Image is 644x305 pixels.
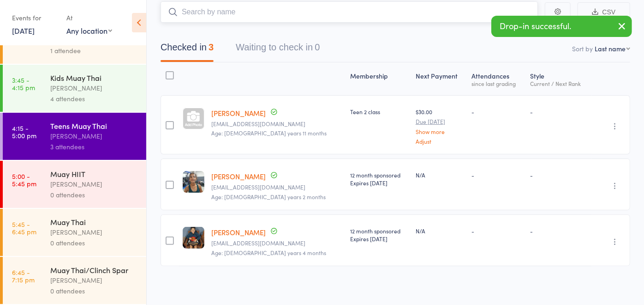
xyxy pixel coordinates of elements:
div: Muay HIIT [50,169,138,179]
button: CSV [578,2,630,22]
span: Age: [DEMOGRAPHIC_DATA] years 4 months [212,249,327,256]
a: Show more [416,128,464,134]
div: Teens Muay Thai [50,121,138,131]
div: 4 attendees [50,93,138,104]
div: - [530,171,589,179]
time: 5:00 - 5:45 pm [12,172,36,187]
div: Expires [DATE] [351,235,408,243]
a: [PERSON_NAME] [212,227,266,237]
div: Events for [12,10,57,25]
div: Membership [347,67,412,91]
div: Atten­dances [468,67,526,91]
div: [PERSON_NAME] [50,131,138,141]
div: Drop-in successful. [491,16,632,37]
div: 12 month sponsored [351,227,408,243]
div: - [471,171,523,179]
div: Muay Thai/Clinch Spar [50,265,138,275]
span: Age: [DEMOGRAPHIC_DATA] years 11 months [212,129,327,137]
div: 3 attendees [50,141,138,152]
div: - [530,108,589,116]
div: 12 month sponsored [351,171,408,187]
img: image1717998214.png [183,227,204,249]
small: aussiekell@hotmail.com [212,121,343,127]
div: N/A [416,171,464,179]
a: 5:45 -6:45 pmMuay Thai[PERSON_NAME]0 attendees [3,209,146,256]
a: [PERSON_NAME] [212,171,266,181]
div: 0 attendees [50,238,138,248]
label: Sort by [572,44,593,53]
div: 3 [209,42,214,52]
a: 6:45 -7:15 pmMuay Thai/Clinch Spar[PERSON_NAME]0 attendees [3,257,146,304]
div: Muay Thai [50,217,138,227]
div: 0 [315,42,320,52]
div: Any location [66,25,112,36]
div: Kids Muay Thai [50,73,138,83]
small: Due [DATE] [416,118,464,125]
img: image1718952293.png [183,171,204,193]
time: 3:45 - 4:15 pm [12,76,35,91]
time: 5:45 - 6:45 pm [12,220,36,235]
div: Teen 2 class [351,108,408,116]
div: [PERSON_NAME] [50,275,138,286]
div: Next Payment [412,67,468,91]
small: ozzydave82@hotmail.com [212,184,343,190]
a: 5:00 -5:45 pmMuay HIIT[PERSON_NAME]0 attendees [3,161,146,208]
div: At [66,10,112,25]
div: [PERSON_NAME] [50,227,138,238]
a: 3:45 -4:15 pmKids Muay Thai[PERSON_NAME]4 attendees [3,65,146,112]
a: Adjust [416,138,464,144]
span: Age: [DEMOGRAPHIC_DATA] years 2 months [212,193,326,201]
div: $30.00 [416,108,464,144]
a: [DATE] [12,25,35,36]
small: ozzydave82@hotmail.com [212,240,343,246]
div: - [471,108,523,116]
input: Search by name [161,1,538,23]
a: 4:15 -5:00 pmTeens Muay Thai[PERSON_NAME]3 attendees [3,113,146,160]
div: Style [526,67,592,91]
div: Last name [595,44,626,53]
div: - [530,227,589,235]
div: N/A [416,227,464,235]
div: [PERSON_NAME] [50,179,138,189]
button: Waiting to check in0 [236,37,320,62]
div: - [471,227,523,235]
div: since last grading [471,80,523,86]
button: Checked in3 [161,37,214,62]
div: 1 attendee [50,45,138,56]
time: 6:45 - 7:15 pm [12,268,35,283]
div: Expires [DATE] [351,179,408,187]
div: 0 attendees [50,189,138,200]
div: 0 attendees [50,286,138,296]
div: Current / Next Rank [530,80,589,86]
div: [PERSON_NAME] [50,83,138,93]
time: 4:15 - 5:00 pm [12,124,36,139]
a: [PERSON_NAME] [212,108,266,118]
